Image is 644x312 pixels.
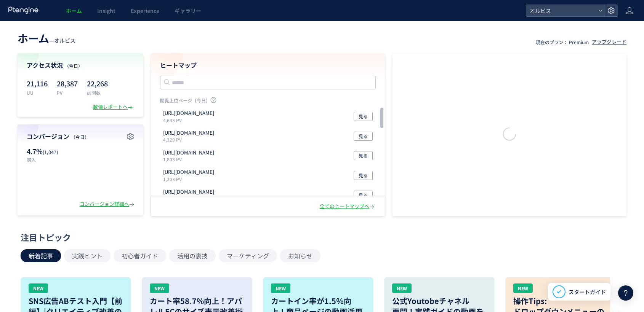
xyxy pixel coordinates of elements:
[71,134,89,140] span: （今日）
[87,77,108,89] p: 22,268
[97,7,115,14] span: Insight
[592,38,626,46] div: アップグレード
[359,132,368,141] span: 見る
[163,117,217,123] p: 4,643 PV
[27,77,48,89] p: 21,116
[27,156,77,163] p: 購入
[80,201,136,208] div: コンバージョン詳細へ
[87,89,108,96] p: 訪問数
[163,136,217,143] p: 4,329 PV
[569,288,606,296] span: スタートガイド
[392,283,412,293] div: NEW
[359,112,368,121] span: 見る
[114,249,166,262] button: 初心者ガイド
[163,188,214,196] p: https://pr.orbis.co.jp/cosmetics/clearful/331
[27,61,134,70] h4: アクセス状況
[131,7,159,14] span: Experience
[163,196,217,202] p: 1,120 PV
[18,30,75,46] div: —
[27,89,48,96] p: UU
[354,151,373,160] button: 見る
[163,176,217,182] p: 1,203 PV
[280,249,320,262] button: お知らせ
[43,148,58,156] span: (1,047)
[527,5,595,16] span: オルビス
[57,77,78,89] p: 28,387
[57,89,78,96] p: PV
[21,231,620,243] div: 注目トピック
[271,283,290,293] div: NEW
[354,132,373,141] button: 見る
[169,249,216,262] button: 活用の裏技
[359,151,368,160] span: 見る
[163,156,217,162] p: 1,803 PV
[64,62,83,69] span: （今日）
[21,249,61,262] button: 新着記事
[513,283,533,293] div: NEW
[359,191,368,200] span: 見る
[93,103,134,111] div: 数値レポートへ
[359,171,368,180] span: 見る
[175,7,201,14] span: ギャラリー
[64,249,111,262] button: 実践ヒント
[66,7,82,14] span: ホーム
[150,283,169,293] div: NEW
[18,30,49,46] span: ホーム
[163,149,214,156] p: https://pr.orbis.co.jp/cosmetics/u/100
[163,110,214,117] p: https://orbis.co.jp/order/thanks
[27,132,134,141] h4: コンバージョン
[27,146,77,156] p: 4.7%
[160,61,376,70] h4: ヒートマップ
[163,129,214,137] p: https://pr.orbis.co.jp/cosmetics/udot/410-12
[160,97,376,107] p: 閲覧上位ページ（今日）
[54,37,75,44] span: オルビス
[354,171,373,180] button: 見る
[320,203,376,210] div: 全てのヒートマップへ
[219,249,277,262] button: マーケティング
[163,169,214,176] p: https://pr.orbis.co.jp/cosmetics/clearful/331-1
[354,112,373,121] button: 見る
[536,39,589,45] p: 現在のプラン： Premium
[354,191,373,200] button: 見る
[29,283,48,293] div: NEW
